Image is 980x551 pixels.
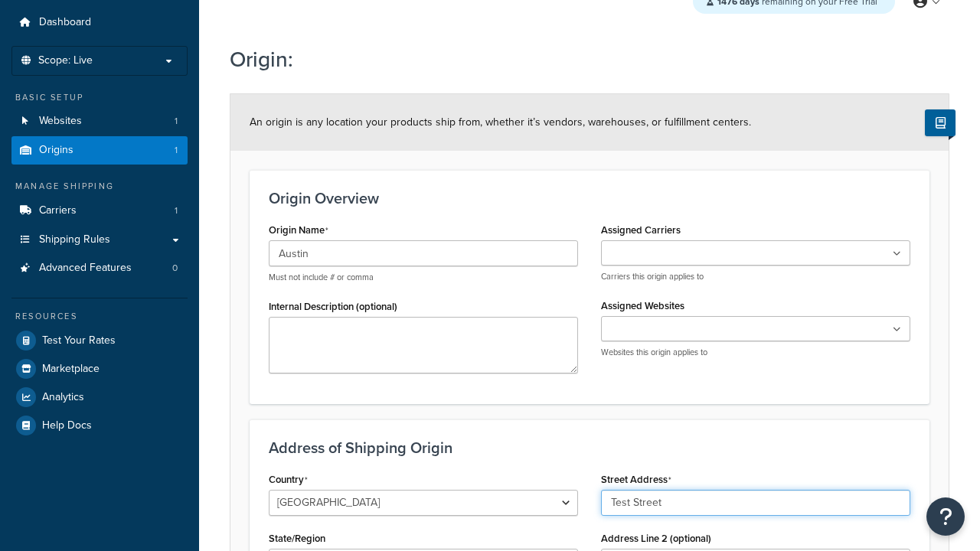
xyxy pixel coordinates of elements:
span: 1 [175,204,178,217]
label: Street Address [601,474,671,486]
li: Origins [11,136,188,165]
span: Marketplace [42,363,100,376]
span: An origin is any location your products ship from, whether it’s vendors, warehouses, or fulfillme... [250,114,751,130]
h3: Address of Shipping Origin [269,439,910,456]
label: Country [269,474,308,486]
label: Origin Name [269,224,328,236]
h1: Origin: [230,44,930,74]
label: Address Line 2 (optional) [601,533,711,544]
span: 1 [175,144,178,157]
a: Advanced Features0 [11,254,188,282]
div: Resources [11,310,188,323]
p: Carriers this origin applies to [601,271,910,282]
span: 1 [175,115,178,128]
label: Assigned Carriers [601,224,681,236]
li: Advanced Features [11,254,188,282]
span: Help Docs [42,419,92,432]
li: Websites [11,107,188,135]
span: Test Your Rates [42,334,116,347]
span: Shipping Rules [39,233,110,246]
h3: Origin Overview [269,190,910,207]
a: Marketplace [11,355,188,383]
a: Analytics [11,383,188,411]
label: State/Region [269,533,325,544]
span: Advanced Features [39,262,132,275]
p: Must not include # or comma [269,272,578,283]
p: Websites this origin applies to [601,347,910,358]
span: Carriers [39,204,77,217]
button: Show Help Docs [925,109,955,136]
a: Shipping Rules [11,226,188,254]
div: Manage Shipping [11,180,188,193]
a: Test Your Rates [11,327,188,354]
a: Websites1 [11,107,188,135]
a: Dashboard [11,8,188,37]
a: Help Docs [11,412,188,439]
label: Internal Description (optional) [269,301,397,312]
button: Open Resource Center [926,497,965,536]
a: Carriers1 [11,197,188,225]
span: Dashboard [39,16,91,29]
label: Assigned Websites [601,300,684,311]
a: Origins1 [11,136,188,165]
span: Origins [39,144,73,157]
span: Analytics [42,391,84,404]
span: Scope: Live [38,54,93,67]
span: Websites [39,115,82,128]
div: Basic Setup [11,91,188,104]
li: Carriers [11,197,188,225]
span: 0 [172,262,178,275]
